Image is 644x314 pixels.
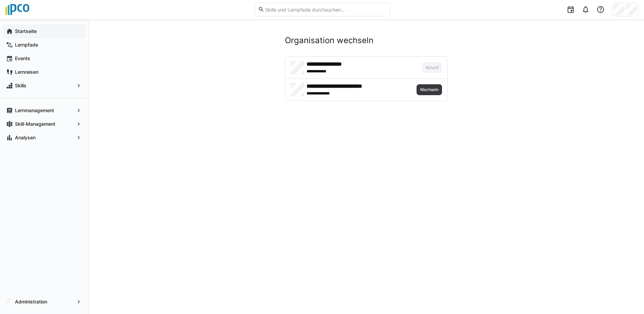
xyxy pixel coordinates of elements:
[422,62,442,73] button: Aktuell
[264,6,386,13] input: Skills und Lernpfade durchsuchen…
[425,65,439,70] span: Aktuell
[417,84,442,95] button: Wechseln
[419,87,439,92] span: Wechseln
[285,35,448,46] h2: Organisation wechseln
